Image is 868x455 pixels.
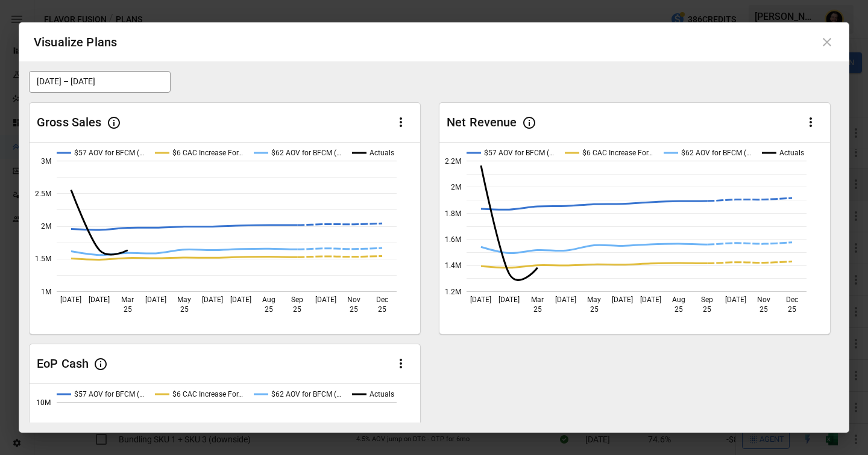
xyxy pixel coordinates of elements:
text: 3M [41,156,51,165]
text: [DATE] [60,296,81,304]
text: $57 AOV for BFCM (… [74,149,144,157]
text: [DATE] [470,296,491,304]
text: [DATE] [725,296,746,304]
text: 2.2M [445,156,461,165]
svg: A chart. [30,143,420,334]
text: 25 [590,305,599,314]
text: 1.6M [445,235,461,244]
text: $57 AOV for BFCM (… [74,390,144,398]
button: [DATE] – [DATE] [29,71,171,93]
text: 1.5M [35,255,51,263]
text: 2M [41,222,51,231]
text: 25 [180,305,189,314]
text: Actuals [370,149,394,157]
text: Mar [121,296,134,304]
text: May [177,296,191,304]
text: [DATE] [89,296,110,304]
text: 25 [293,305,301,314]
text: 1M [41,287,51,296]
text: [DATE] [230,296,251,304]
div: EoP Cash [37,356,89,371]
text: [DATE] [145,296,166,304]
div: Visualize Plans [34,32,117,52]
text: $6 CAC Increase For… [172,149,243,157]
text: 25 [703,305,711,314]
text: 25 [675,305,683,314]
text: $62 AOV for BFCM (… [271,390,341,398]
text: Mar [531,296,544,304]
text: [DATE] [315,296,336,304]
text: 25 [378,305,386,314]
text: 1.8M [445,209,461,217]
text: 25 [533,305,542,314]
text: Nov [347,296,360,304]
text: [DATE] [612,296,633,304]
div: Net Revenue [447,114,517,130]
text: 10M [36,398,51,406]
text: Dec [786,296,798,304]
text: Nov [757,296,770,304]
text: $6 CAC Increase For… [582,149,653,157]
text: Actuals [779,149,804,157]
div: Gross Sales [37,114,102,130]
text: [DATE] [555,296,576,304]
text: $62 AOV for BFCM (… [681,149,751,157]
text: 2M [451,183,461,191]
text: 2.5M [35,190,51,198]
text: May [587,296,601,304]
text: Sep [701,296,713,304]
text: [DATE] [498,296,520,304]
text: Sep [291,296,303,304]
text: [DATE] [640,296,661,304]
text: 25 [788,305,796,314]
text: Aug [262,296,275,304]
text: 1.2M [445,287,461,296]
text: Aug [672,296,685,304]
text: $6 CAC Increase For… [172,390,243,398]
text: $57 AOV for BFCM (… [484,149,554,157]
text: Actuals [370,390,394,398]
text: 1.4M [445,261,461,270]
text: 25 [350,305,358,314]
text: [DATE] [202,296,223,304]
svg: A chart. [439,143,830,334]
text: 25 [124,305,132,314]
text: 25 [759,305,768,314]
text: Dec [376,296,388,304]
text: $62 AOV for BFCM (… [271,149,341,157]
text: 25 [265,305,273,314]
